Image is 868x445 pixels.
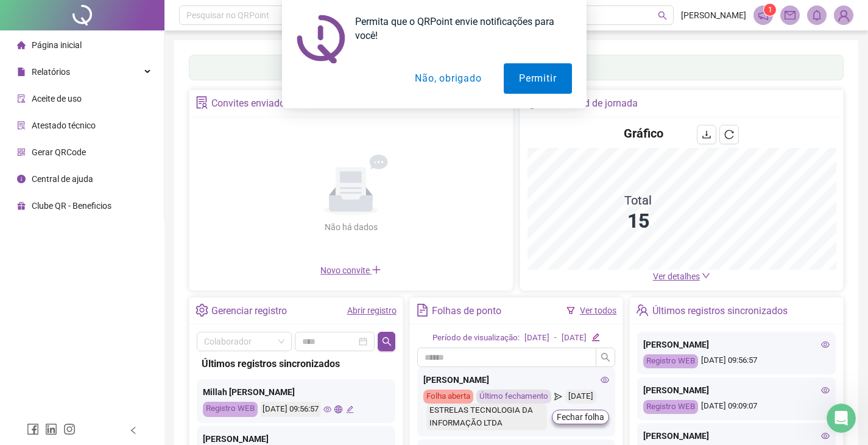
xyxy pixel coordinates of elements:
span: setting [196,304,208,317]
div: [DATE] 09:56:57 [261,402,320,417]
div: Permita que o QRPoint envie notificações para você! [345,15,572,43]
span: eye [821,340,830,349]
div: Folha aberta [423,390,473,404]
a: Abrir registro [347,306,397,315]
button: Permitir [504,63,571,94]
span: file-text [416,304,429,317]
span: plus [372,265,381,275]
div: [DATE] [565,390,596,404]
a: Ver todos [580,306,616,315]
span: edit [346,405,354,413]
span: eye [323,405,331,413]
div: [PERSON_NAME] [423,373,610,387]
div: [PERSON_NAME] [643,384,830,397]
div: Últimos registros sincronizados [652,301,788,321]
div: [DATE] 09:56:57 [643,354,830,368]
span: search [601,352,610,362]
iframe: Intercom live chat [827,404,856,433]
div: Registro WEB [643,400,698,414]
span: left [129,426,138,435]
div: [DATE] [524,332,549,345]
span: solution [17,121,26,130]
span: send [554,390,562,404]
span: Gerar QRCode [32,147,86,157]
span: global [334,405,342,413]
div: - [554,332,557,345]
div: Millah [PERSON_NAME] [203,385,389,399]
span: linkedin [45,423,57,435]
div: [PERSON_NAME] [643,338,830,351]
span: qrcode [17,148,26,156]
button: Fechar folha [552,410,609,424]
span: team [636,304,649,317]
button: Não, obrigado [400,63,496,94]
span: info-circle [17,175,26,183]
div: Últimos registros sincronizados [202,356,390,371]
div: ESTRELAS TECNOLOGIA DA INFORMAÇÃO LTDA [426,404,548,430]
div: [PERSON_NAME] [643,429,830,443]
span: eye [821,432,830,440]
a: Ver detalhes down [653,272,710,281]
span: down [702,272,710,280]
span: reload [724,130,734,139]
div: Período de visualização: [432,332,520,345]
span: eye [601,376,609,384]
div: Último fechamento [476,390,551,404]
span: Atestado técnico [32,121,96,130]
span: eye [821,386,830,394]
h4: Gráfico [624,125,663,142]
img: notification icon [297,15,345,63]
div: Gerenciar registro [211,301,287,321]
span: search [382,337,392,346]
div: [DATE] 09:09:07 [643,400,830,414]
span: Ver detalhes [653,272,700,281]
span: filter [566,306,575,315]
div: Não há dados [295,220,407,234]
span: download [702,130,711,139]
span: gift [17,201,26,210]
span: edit [591,333,599,341]
span: Novo convite [320,265,381,275]
span: Central de ajuda [32,174,93,184]
div: Folhas de ponto [432,301,501,321]
span: instagram [63,423,76,435]
div: Registro WEB [203,402,258,417]
div: Registro WEB [643,354,698,368]
div: [DATE] [562,332,587,345]
span: facebook [27,423,39,435]
span: Fechar folha [557,410,604,424]
span: Clube QR - Beneficios [32,201,111,211]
